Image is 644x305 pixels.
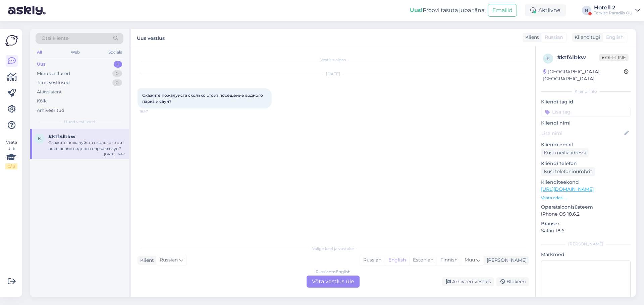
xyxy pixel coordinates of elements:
span: Russian [545,34,563,41]
div: Kõik [37,98,47,104]
span: #ktf4lbkw [48,134,75,140]
div: Uus [37,61,46,68]
div: Küsi meiliaadressi [541,148,589,157]
label: Uus vestlus [137,33,165,42]
span: Russian [160,256,178,264]
div: H [582,6,591,15]
div: Aktiivne [525,4,566,16]
input: Lisa nimi [541,130,623,137]
div: AI Assistent [37,89,62,95]
span: 16:47 [140,109,165,114]
a: [URL][DOMAIN_NAME] [541,186,594,192]
div: # ktf4lbkw [557,54,599,62]
p: Kliendi nimi [541,120,631,127]
span: Uued vestlused [64,119,95,125]
input: Lisa tag [541,107,631,117]
span: Offline [599,54,629,61]
div: Russian [360,255,385,265]
div: [PERSON_NAME] [541,241,631,247]
a: Hotell 2Tervise Paradiis OÜ [594,5,640,16]
div: Tervise Paradiis OÜ [594,10,633,16]
div: Valige keel ja vastake [138,246,529,252]
p: Safari 18.6 [541,227,631,234]
div: Proovi tasuta juba täna: [410,6,485,14]
button: Emailid [488,4,517,17]
span: Muu [465,257,475,263]
div: Kliendi info [541,88,631,94]
p: Märkmed [541,251,631,258]
img: Askly Logo [5,34,18,47]
div: Blokeeri [496,277,529,286]
div: [DATE] 16:47 [104,152,125,157]
p: Kliendi tag'id [541,98,631,105]
p: Brauser [541,220,631,227]
p: Kliendi telefon [541,160,631,167]
div: All [36,48,43,57]
div: [DATE] [138,71,529,77]
b: Uus! [410,7,423,13]
div: 0 [112,79,122,86]
div: Vaata siia [5,139,17,169]
div: Web [69,48,81,57]
span: k [547,56,550,61]
p: Vaata edasi ... [541,195,631,201]
p: Klienditeekond [541,179,631,186]
div: Vestlus algas [138,57,529,63]
div: Minu vestlused [37,70,70,77]
div: Estonian [409,255,437,265]
span: Скажите пожалуйста сколько стоит посещение водного парка и саун? [142,93,264,104]
p: Kliendi email [541,141,631,148]
span: k [38,136,41,141]
div: Hotell 2 [594,5,633,10]
p: Operatsioonisüsteem [541,204,631,211]
p: iPhone OS 18.6.2 [541,211,631,218]
div: Klient [523,34,539,41]
div: Klienditugi [572,34,600,41]
div: Tiimi vestlused [37,79,70,86]
div: Võta vestlus üle [307,276,360,288]
div: Russian to English [316,269,351,275]
span: English [606,34,624,41]
div: Скажите пожалуйста сколько стоит посещение водного парка и саун? [48,140,125,152]
div: Finnish [437,255,461,265]
div: 1 [114,61,122,68]
div: [PERSON_NAME] [484,257,527,264]
div: 0 / 3 [5,163,17,169]
div: Arhiveeritud [37,107,64,114]
div: Arhiveeri vestlus [442,277,494,286]
div: Socials [107,48,123,57]
div: 0 [112,70,122,77]
div: [GEOGRAPHIC_DATA], [GEOGRAPHIC_DATA] [543,68,624,82]
div: Küsi telefoninumbrit [541,167,595,176]
span: Otsi kliente [42,35,68,42]
div: English [385,255,409,265]
div: Klient [138,257,154,264]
